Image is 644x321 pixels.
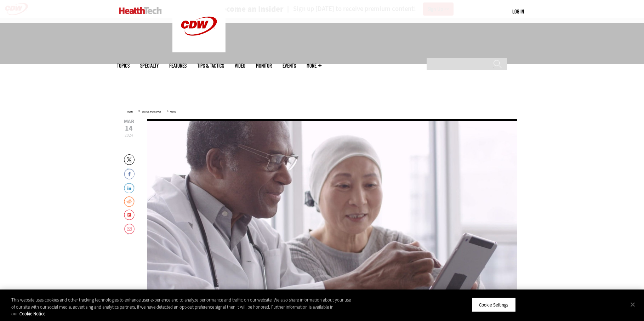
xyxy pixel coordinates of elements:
[127,110,133,113] a: Home
[142,110,161,113] a: Digital Workspace
[235,63,245,68] a: Video
[124,119,134,124] span: Mar
[119,7,162,14] img: Home
[625,297,640,312] button: Close
[117,63,130,68] span: Topics
[512,8,524,15] div: User menu
[11,297,354,317] div: This website uses cookies and other tracking technologies to enhance user experience and to analy...
[125,132,133,138] span: 2024
[307,63,321,68] span: More
[197,63,224,68] a: Tips & Tactics
[472,297,516,312] button: Cookie Settings
[256,63,272,68] a: MonITor
[172,47,226,54] a: CDW
[124,125,134,132] span: 14
[505,120,515,130] div: Social Share
[169,63,187,68] a: Features
[170,110,176,113] a: Video
[318,211,346,239] div: Play or Pause Video
[19,311,45,317] a: More information about your privacy
[283,63,296,68] a: Events
[512,8,524,15] a: Log in
[140,63,159,68] span: Specialty
[127,108,517,114] div: » »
